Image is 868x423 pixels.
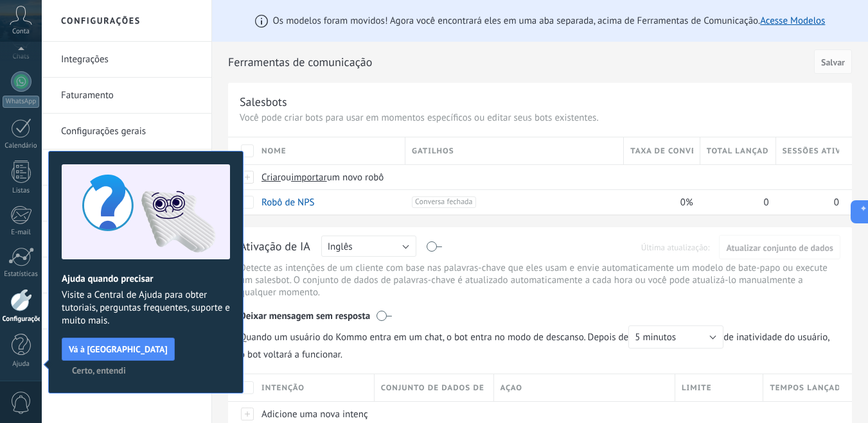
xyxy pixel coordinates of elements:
[3,270,40,279] div: Estatísticas
[261,382,305,394] span: Intenção
[240,325,723,349] span: Quando um usuário do Kommo entra em um chat, o bot entra no modo de descanso. Depois de
[3,142,40,150] div: Calendário
[240,325,840,361] span: de inatividade do usuário, o bot voltará a funcionar.
[776,190,839,214] div: 0
[783,145,839,157] span: Sessões ativas
[62,289,230,327] span: Visite a Central de Ajuda para obter tutoriais, perguntas frequentes, suporte e muito mais.
[240,301,840,325] div: Deixar mensagem sem resposta
[3,229,40,237] div: E-mail
[61,114,199,150] a: Configurações gerais
[69,345,168,354] span: Vá à [GEOGRAPHIC_DATA]
[321,236,416,257] button: Inglês
[624,190,693,214] div: 0%
[72,366,126,375] span: Certo, entendi
[682,382,712,394] span: Limite
[707,145,769,157] span: Total lançado
[814,49,852,74] button: Salvar
[42,150,211,186] li: Usuários
[240,112,840,124] p: Você pode criar bots para usar em momentos específicos ou editar seus bots existentes.
[3,315,40,324] div: Configurações
[240,262,840,298] p: Detecte as intenções de um cliente com base nas palavras-chave que eles usam e envie automaticame...
[62,338,175,361] button: Vá à [GEOGRAPHIC_DATA]
[680,196,693,209] span: 0%
[240,239,310,255] div: Ativação de IA
[628,325,723,349] button: 5 minutos
[228,49,810,75] h2: Ferramentas de comunicação
[240,94,287,109] div: Salesbots
[62,273,230,285] h2: Ajuda quando precisar
[42,114,211,150] li: Configurações gerais
[770,382,839,394] span: Tempos lançados
[328,241,353,253] span: Inglês
[834,196,839,209] span: 0
[261,171,281,184] span: Criar
[635,331,676,343] span: 5 minutos
[764,196,769,209] span: 0
[42,78,211,114] li: Faturamento
[3,96,39,108] div: WhatsApp
[61,42,199,78] a: Integrações
[61,150,199,186] a: Usuários
[412,145,454,157] span: Gatilhos
[3,360,40,368] div: Ajuda
[381,382,487,394] span: Conjunto de dados de palavras-chave
[61,78,199,114] a: Faturamento
[12,28,30,36] span: Conta
[630,145,693,157] span: Taxa de conversão
[66,361,132,380] button: Certo, entendi
[291,171,327,184] span: importar
[281,171,291,184] span: ou
[42,42,211,78] li: Integrações
[412,196,475,208] span: Conversa fechada
[3,187,40,195] div: Listas
[760,15,825,27] a: Acesse Modelos
[261,196,315,209] a: Robô de NPS
[821,58,845,67] span: Salvar
[700,190,770,214] div: 0
[500,382,522,394] span: Açao
[327,171,384,184] span: um novo robô
[273,15,826,27] span: Os modelos foram movidos! Agora você encontrará eles em uma aba separada, acima de Ferramentas de...
[261,145,287,157] span: Nome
